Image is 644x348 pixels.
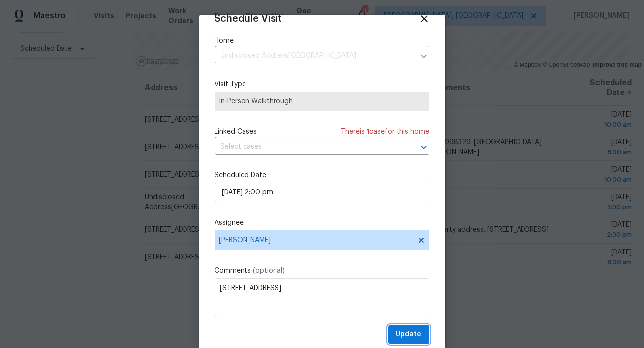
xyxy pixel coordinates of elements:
span: (optional) [253,267,285,274]
input: Enter in an address [215,48,415,63]
span: Linked Cases [215,127,257,137]
span: There is case for this home [341,127,429,137]
textarea: [STREET_ADDRESS] [215,278,429,317]
span: Schedule Visit [215,14,282,24]
span: Close [419,13,429,24]
label: Home [215,36,429,46]
span: 1 [367,128,370,135]
span: In-Person Walkthrough [219,96,425,106]
span: Update [396,328,422,341]
button: Update [388,325,429,344]
label: Scheduled Date [215,170,429,180]
label: Comments [215,266,429,276]
label: Assignee [215,218,429,228]
span: [PERSON_NAME] [219,236,412,244]
button: Open [417,140,430,154]
input: M/D/YYYY [215,183,429,202]
label: Visit Type [215,79,429,89]
input: Select cases [215,139,402,155]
